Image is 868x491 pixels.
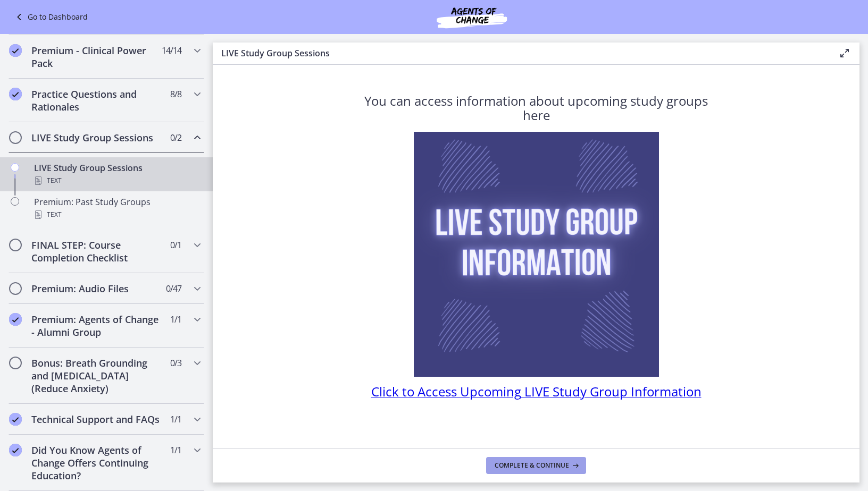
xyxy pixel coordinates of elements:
[170,357,181,369] span: 0 / 3
[170,239,181,251] span: 0 / 1
[486,457,586,474] button: Complete & continue
[170,444,181,456] span: 1 / 1
[9,313,22,326] i: Completed
[408,4,536,30] img: Agents of Change
[34,174,200,187] div: Text
[31,444,161,482] h2: Did You Know Agents of Change Offers Continuing Education?
[34,196,200,221] div: Premium: Past Study Groups
[9,444,22,456] i: Completed
[364,92,708,124] span: You can access information about upcoming study groups here
[13,11,88,23] a: Go to Dashboard
[31,239,161,264] h2: FINAL STEP: Course Completion Checklist
[371,383,702,400] span: Click to Access Upcoming LIVE Study Group Information
[221,47,821,60] h3: LIVE Study Group Sessions
[170,313,181,326] span: 1 / 1
[495,461,569,470] span: Complete & continue
[371,387,702,399] a: Click to Access Upcoming LIVE Study Group Information
[170,413,181,426] span: 1 / 1
[31,357,161,395] h2: Bonus: Breath Grounding and [MEDICAL_DATA] (Reduce Anxiety)
[31,313,161,338] h2: Premium: Agents of Change - Alumni Group
[31,413,161,426] h2: Technical Support and FAQs
[162,44,181,57] span: 14 / 14
[31,131,161,144] h2: LIVE Study Group Sessions
[170,88,181,100] span: 8 / 8
[31,44,161,70] h2: Premium - Clinical Power Pack
[34,208,200,221] div: Text
[9,88,22,100] i: Completed
[166,282,181,295] span: 0 / 47
[170,131,181,144] span: 0 / 2
[31,282,161,295] h2: Premium: Audio Files
[414,132,659,377] img: Live_Study_Group_Information.png
[34,162,200,187] div: LIVE Study Group Sessions
[31,88,161,113] h2: Practice Questions and Rationales
[9,44,22,57] i: Completed
[9,413,22,426] i: Completed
